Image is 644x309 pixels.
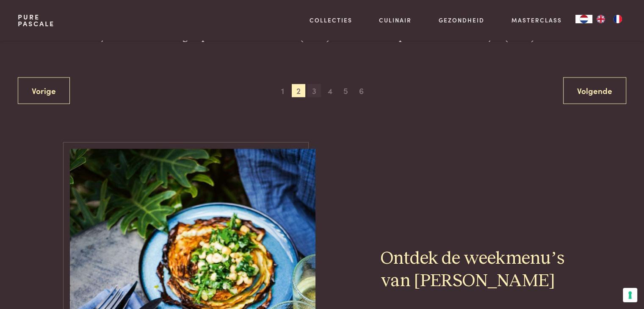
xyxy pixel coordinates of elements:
span: 1 [276,84,290,98]
a: Gezondheid [439,16,484,25]
a: Volgende [563,77,626,104]
a: Culinair [379,16,412,25]
button: Uw voorkeuren voor toestemming voor trackingtechnologieën [623,288,637,302]
span: 2 [292,84,305,98]
span: 3 [307,84,321,98]
a: NL [575,15,592,23]
a: Masterclass [511,16,562,25]
span: 6 [355,84,368,98]
a: EN [592,15,609,23]
ul: Language list [592,15,626,23]
a: Vorige [18,77,70,104]
h2: Ontdek de weekmenu’s van [PERSON_NAME] [381,248,575,292]
span: 5 [339,84,352,98]
a: FR [609,15,626,23]
a: Collecties [310,16,352,25]
a: PurePascale [18,14,55,27]
aside: Language selected: Nederlands [575,15,626,23]
span: 4 [323,84,337,98]
div: Language [575,15,592,23]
